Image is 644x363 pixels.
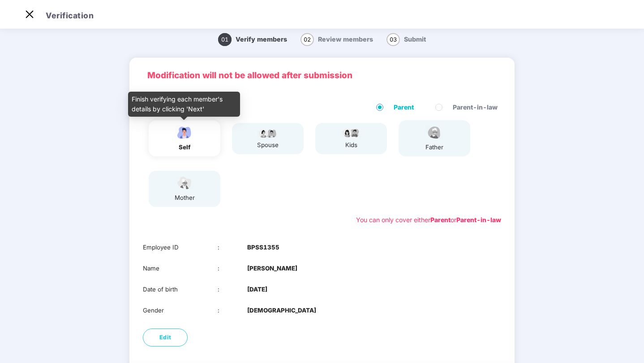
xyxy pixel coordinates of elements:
p: Modification will not be allowed after submission [147,69,497,82]
div: : [218,306,248,315]
div: father [423,143,446,152]
img: svg+xml;base64,PHN2ZyB4bWxucz0iaHR0cDovL3d3dy53My5vcmcvMjAwMC9zdmciIHdpZHRoPSI5Ny44OTciIGhlaWdodD... [257,127,279,138]
div: spouse [257,140,279,150]
span: Verify members [236,35,287,43]
span: Parent-in-law [449,102,501,112]
span: Parent [390,102,417,112]
b: BPSS1355 [247,243,279,252]
span: Submit [404,35,426,43]
div: Finish verifying each member's details by clicking 'Next' [128,92,240,117]
div: Gender [143,306,218,315]
img: svg+xml;base64,PHN2ZyBpZD0iRW1wbG95ZWVfbWFsZSIgeG1sbnM9Imh0dHA6Ly93d3cudzMub3JnLzIwMDAvc3ZnIiB3aW... [173,125,196,140]
button: Edit [143,329,188,346]
b: Parent [430,216,451,224]
div: : [218,264,248,273]
b: Parent-in-law [456,216,501,224]
b: [DATE] [247,285,267,294]
img: svg+xml;base64,PHN2ZyBpZD0iRmF0aGVyX2ljb24iIHhtbG5zPSJodHRwOi8vd3d3LnczLm9yZy8yMDAwL3N2ZyIgeG1sbn... [423,125,446,140]
span: 02 [301,33,314,46]
div: : [218,285,248,294]
img: svg+xml;base64,PHN2ZyB4bWxucz0iaHR0cDovL3d3dy53My5vcmcvMjAwMC9zdmciIHdpZHRoPSI3OS4wMzciIGhlaWdodD... [340,127,362,138]
div: kids [340,140,362,150]
div: Employee ID [143,243,218,252]
span: 03 [386,33,400,46]
div: self [173,143,196,152]
span: Review members [318,35,373,43]
div: Name [143,264,218,273]
span: 01 [218,33,232,46]
b: [DEMOGRAPHIC_DATA] [247,306,316,315]
div: Date of birth [143,285,218,294]
div: : [218,243,248,252]
div: mother [173,193,196,203]
div: You can only cover either or [356,215,501,225]
span: Edit [159,333,172,342]
img: svg+xml;base64,PHN2ZyB4bWxucz0iaHR0cDovL3d3dy53My5vcmcvMjAwMC9zdmciIHdpZHRoPSI1NCIgaGVpZ2h0PSIzOC... [173,175,196,191]
b: [PERSON_NAME] [247,264,297,273]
